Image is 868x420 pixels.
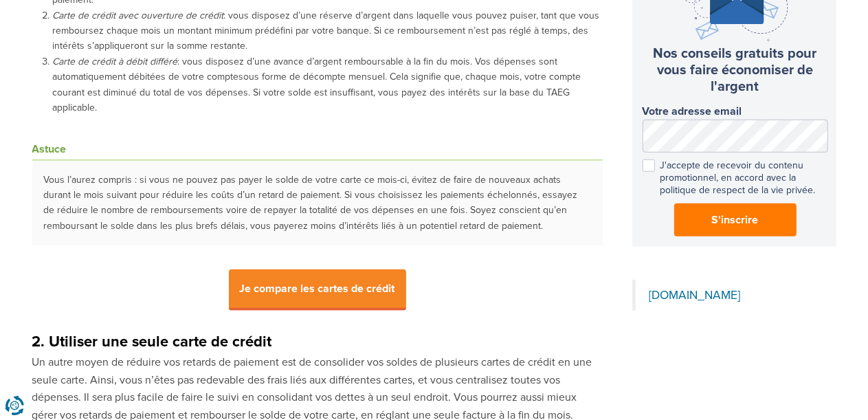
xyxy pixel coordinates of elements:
[229,269,406,311] span: Je compare les cartes de crédit
[712,212,759,228] span: S'inscrire
[643,45,828,95] h3: Nos conseils gratuits pour vous faire économiser de l'argent
[32,161,603,245] p: Vous l’aurez compris : si vous ne pouvez pas payer le solde de votre carte ce mois-ci, évitez de ...
[53,10,224,21] span: Carte de crédit avec ouverture de crédit
[53,10,600,52] span: : vous disposez d’une réserve d’argent dans laquelle vous pouvez puiser, tant que vous remboursez...
[53,56,178,67] span: Carte de crédit à débit différé
[53,71,581,113] span: sous forme de décompte mensuel. Cela signifie que, chaque mois, votre compte courant est diminué ...
[643,105,828,118] label: Votre adresse email
[229,283,406,295] a: Je compare les cartes de crédit
[674,203,797,236] button: S'inscrire
[53,56,558,82] span: : vous disposez d’une avance d’argent remboursable à la fin du mois. Vos dépenses sont automatiqu...
[32,333,272,351] b: 2. Utiliser une seule carte de crédit
[643,159,828,197] label: J'accepte de recevoir du contenu promotionnel, en accord avec la politique de respect de la vie p...
[649,288,741,302] a: [DOMAIN_NAME]
[32,140,603,159] h3: Astuce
